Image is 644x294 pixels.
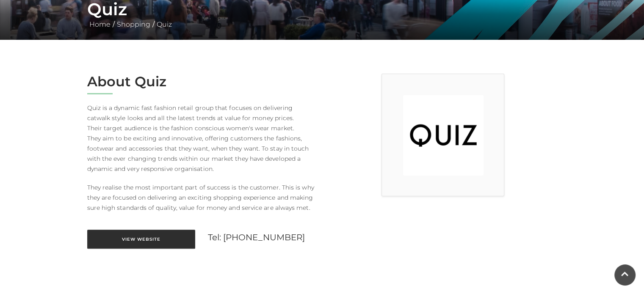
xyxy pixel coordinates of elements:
[87,103,316,174] p: Quiz is a dynamic fast fashion retail group that focuses on delivering catwalk style looks and al...
[87,20,113,28] a: Home
[87,182,316,213] p: They realise the most important part of success is the customer. This is why they are focused on ...
[115,20,152,28] a: Shopping
[155,20,174,28] a: Quiz
[87,230,195,249] a: View Website
[87,74,316,90] h2: About Quiz
[208,232,305,242] a: Tel: [PHONE_NUMBER]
